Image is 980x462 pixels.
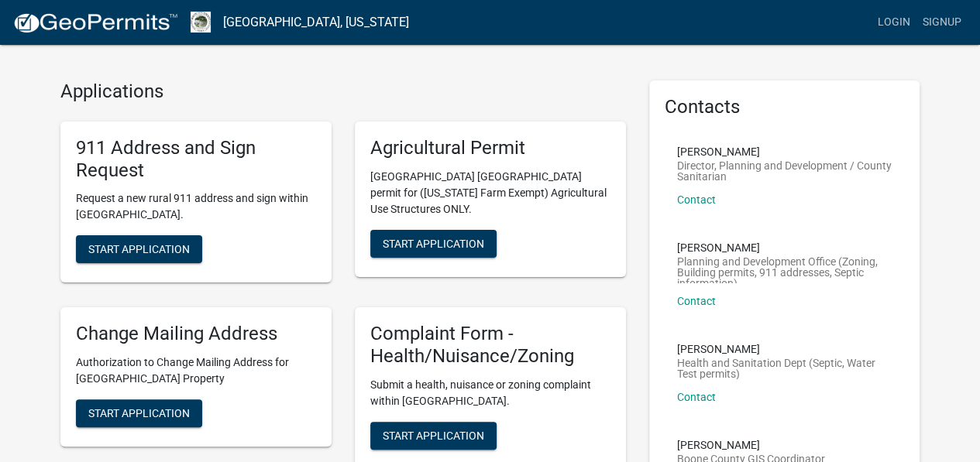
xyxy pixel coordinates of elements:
button: Start Application [370,230,497,258]
button: Start Application [370,422,497,450]
p: Director, Planning and Development / County Sanitarian [677,160,892,182]
span: Start Application [383,237,484,249]
span: Start Application [88,243,190,255]
p: Authorization to Change Mailing Address for [GEOGRAPHIC_DATA] Property [76,354,316,387]
a: Signup [916,8,968,37]
p: [PERSON_NAME] [677,242,892,253]
h5: Change Mailing Address [76,323,316,345]
h5: Complaint Form - Health/Nuisance/Zoning [370,323,610,368]
p: Request a new rural 911 address and sign within [GEOGRAPHIC_DATA]. [76,190,316,223]
h4: Applications [60,80,626,103]
a: [GEOGRAPHIC_DATA], [US_STATE] [223,9,409,36]
a: Login [872,8,916,37]
h5: Contacts [665,96,905,118]
button: Start Application [76,399,202,427]
p: [GEOGRAPHIC_DATA] [GEOGRAPHIC_DATA] permit for ([US_STATE] Farm Exempt) Agricultural Use Structur... [370,169,610,217]
p: Submit a health, nuisance or zoning complaint within [GEOGRAPHIC_DATA]. [370,377,610,409]
p: Planning and Development Office (Zoning, Building permits, 911 addresses, Septic information) [677,256,892,283]
a: Contact [677,391,716,403]
span: Start Application [88,407,190,419]
p: Health and Sanitation Dept (Septic, Water Test permits) [677,358,892,379]
p: [PERSON_NAME] [677,344,892,354]
button: Start Application [76,235,202,263]
img: Boone County, Iowa [191,12,211,33]
a: Contact [677,193,716,206]
p: [PERSON_NAME] [677,440,825,450]
h5: 911 Address and Sign Request [76,137,316,182]
span: Start Application [383,429,484,441]
a: Contact [677,295,716,307]
p: [PERSON_NAME] [677,146,892,157]
h5: Agricultural Permit [370,137,610,159]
